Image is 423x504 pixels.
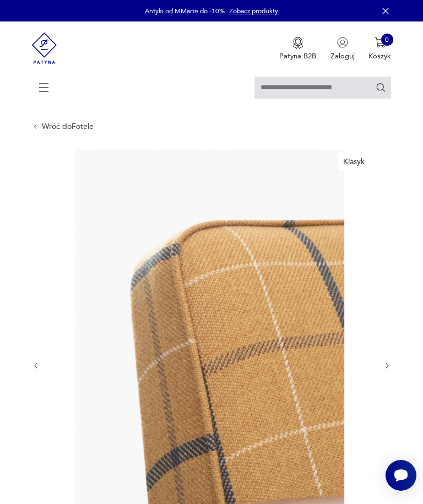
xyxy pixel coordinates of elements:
[375,37,386,48] img: Ikona koszyka
[32,21,57,75] img: Patyna - sklep z meblami i dekoracjami vintage
[381,34,393,46] div: 0
[229,7,278,15] a: Zobacz produkty
[368,51,391,61] p: Koszyk
[376,82,386,93] button: Szukaj
[338,153,370,171] div: Klasyk
[42,122,94,131] a: Wróć doFotele
[337,37,348,48] img: Ikonka użytkownika
[368,37,391,61] button: 0Koszyk
[279,37,316,61] a: Ikona medaluPatyna B2B
[145,7,225,15] p: Antyki od MMarte do -10%
[330,37,355,61] button: Zaloguj
[330,51,355,61] p: Zaloguj
[386,460,416,491] iframe: Smartsupp widget button
[292,37,303,49] img: Ikona medalu
[279,51,316,61] p: Patyna B2B
[279,37,316,61] button: Patyna B2B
